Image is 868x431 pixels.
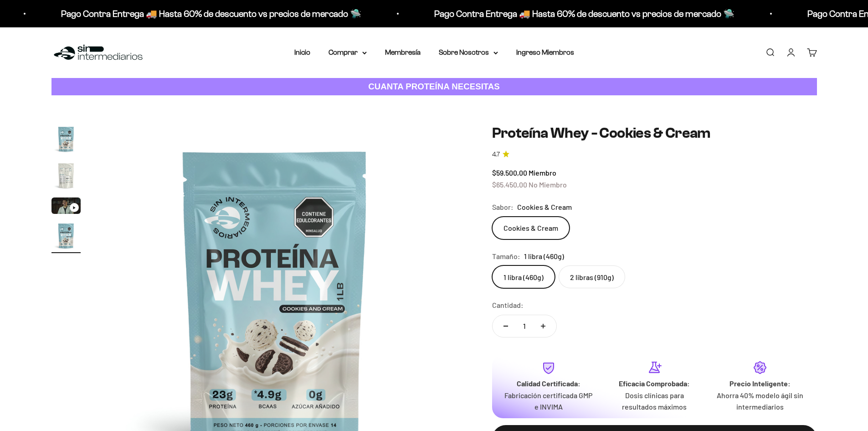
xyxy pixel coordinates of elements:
strong: Eficacia Comprobada: [619,379,690,388]
img: Proteína Whey - Cookies & Cream [51,221,81,250]
img: Proteína Whey - Cookies & Cream [51,125,81,154]
span: 4.7 [492,150,500,160]
p: Pago Contra Entrega 🚚 Hasta 60% de descuento vs precios de mercado 🛸 [432,6,733,21]
button: Ir al artículo 1 [51,125,81,156]
a: CUANTA PROTEÍNA NECESITAS [51,78,817,96]
button: Ir al artículo 2 [51,161,81,193]
img: Proteína Whey - Cookies & Cream [51,161,81,190]
span: $65.450,00 [492,180,527,189]
span: 1 libra (460g) [524,250,564,262]
strong: CUANTA PROTEÍNA NECESITAS [368,82,500,91]
strong: Calidad Certificada: [517,379,580,388]
legend: Tamaño: [492,250,520,262]
span: $59.500,00 [492,168,527,177]
p: Ahorra 40% modelo ágil sin intermediarios [714,389,806,413]
label: Cantidad: [492,299,524,311]
span: No Miembro [529,180,567,189]
a: Ingreso Miembros [516,48,574,56]
p: Fabricación certificada GMP e INVIMA [503,389,594,413]
strong: Precio Inteligente: [729,379,791,388]
button: Reducir cantidad [493,315,519,337]
span: Cookies & Cream [517,201,572,213]
a: Inicio [294,48,310,56]
h1: Proteína Whey - Cookies & Cream [492,125,817,142]
button: Ir al artículo 3 [51,197,81,217]
summary: Comprar [329,47,367,58]
a: Membresía [385,48,421,56]
summary: Sobre Nosotros [439,47,498,58]
button: Ir al artículo 4 [51,221,81,253]
legend: Sabor: [492,201,514,213]
a: 4.74.7 de 5.0 estrellas [492,150,817,160]
button: Aumentar cantidad [530,315,556,337]
p: Pago Contra Entrega 🚚 Hasta 60% de descuento vs precios de mercado 🛸 [59,6,360,21]
p: Dosis clínicas para resultados máximos [609,389,700,413]
span: Miembro [529,168,556,177]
